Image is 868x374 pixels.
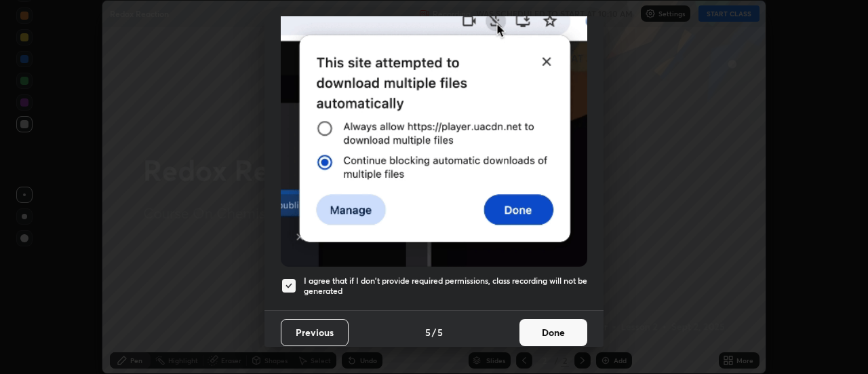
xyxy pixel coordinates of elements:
h5: I agree that if I don't provide required permissions, class recording will not be generated [304,276,587,297]
button: Previous [281,319,349,346]
button: Done [519,319,587,346]
h4: 5 [425,325,431,339]
h4: / [432,325,436,339]
h4: 5 [437,325,443,339]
